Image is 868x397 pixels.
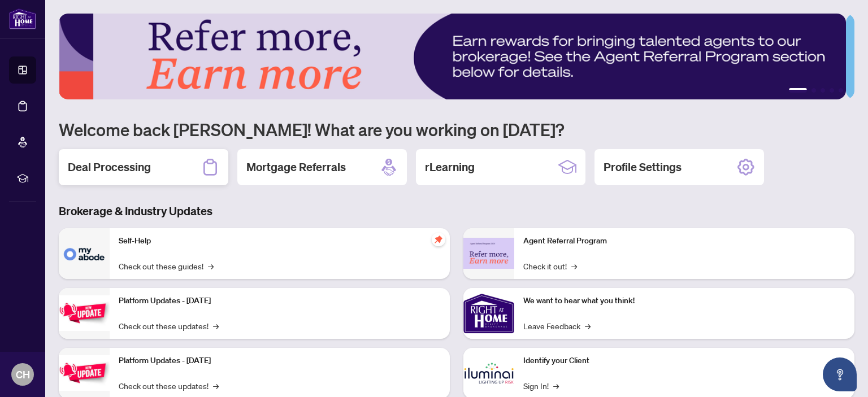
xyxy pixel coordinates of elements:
[604,159,682,175] h2: Profile Settings
[59,203,854,219] h3: Brokerage & Industry Updates
[823,357,857,391] button: Open asap
[59,228,110,279] img: Self-Help
[119,235,441,247] p: Self-Help
[523,355,845,367] p: Identify your Client
[425,159,475,175] h2: rLearning
[119,295,441,307] p: Platform Updates - [DATE]
[119,260,214,272] a: Check out these guides!→
[553,379,559,392] span: →
[59,355,110,391] img: Platform Updates - July 8, 2025
[119,320,219,332] a: Check out these updates!→
[68,159,151,175] h2: Deal Processing
[246,159,346,175] h2: Mortgage Referrals
[523,235,845,247] p: Agent Referral Program
[585,320,591,332] span: →
[821,88,825,93] button: 3
[213,379,219,392] span: →
[523,320,591,332] a: Leave Feedback→
[432,233,445,246] span: pushpin
[119,355,441,367] p: Platform Updates - [DATE]
[59,119,854,140] h1: Welcome back [PERSON_NAME]! What are you working on [DATE]?
[523,379,559,392] a: Sign In!→
[789,88,807,93] button: 1
[811,88,816,93] button: 2
[839,88,843,93] button: 5
[16,367,30,382] span: CH
[463,238,514,269] img: Agent Referral Program
[208,260,214,272] span: →
[523,260,577,272] a: Check it out!→
[119,379,219,392] a: Check out these updates!→
[571,260,577,272] span: →
[463,288,514,339] img: We want to hear what you think!
[9,8,36,29] img: logo
[830,88,834,93] button: 4
[59,295,110,331] img: Platform Updates - July 21, 2025
[213,320,219,332] span: →
[59,14,846,99] img: Slide 0
[523,295,845,307] p: We want to hear what you think!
